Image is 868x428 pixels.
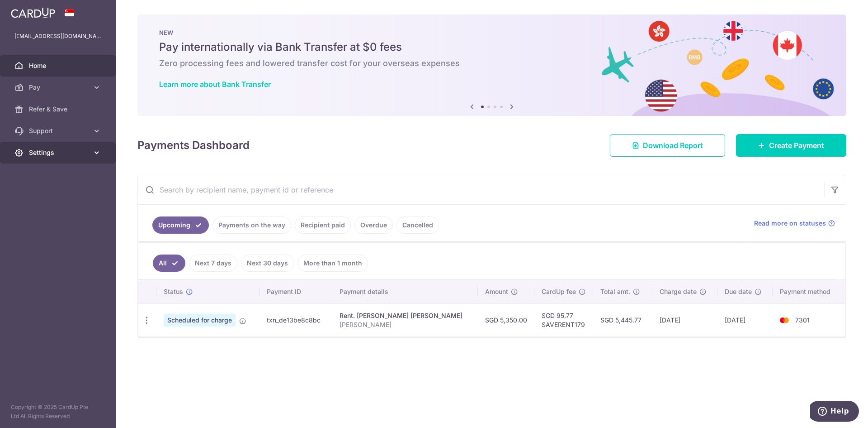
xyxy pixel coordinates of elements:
td: txn_de13be8c8bc [259,303,332,337]
span: Support [29,126,89,135]
div: Rent. [PERSON_NAME] [PERSON_NAME] [340,311,471,320]
td: [DATE] [652,303,717,337]
span: Settings [29,148,89,157]
td: [DATE] [717,303,772,337]
span: Total amt. [600,287,630,296]
a: Upcoming [152,216,209,234]
h4: Payments Dashboard [137,137,250,154]
p: [PERSON_NAME] [340,320,471,329]
td: SGD 5,445.77 [593,303,652,337]
a: Learn more about Bank Transfer [159,80,271,89]
td: SGD 5,350.00 [478,303,534,337]
p: NEW [159,29,825,36]
span: Due date [725,287,752,296]
span: Scheduled for charge [164,314,236,327]
a: Read more on statuses [754,219,835,228]
iframe: Opens a widget where you can find more information [810,401,859,423]
th: Payment method [773,280,845,303]
td: SGD 95.77 SAVERENT179 [534,303,593,337]
span: Pay [29,83,89,92]
span: CardUp fee [542,287,576,296]
a: All [153,255,185,272]
a: Next 7 days [189,255,237,272]
a: Download Report [610,134,725,157]
p: [EMAIL_ADDRESS][DOMAIN_NAME] [14,32,101,41]
input: Search by recipient name, payment id or reference [138,175,824,204]
span: Amount [485,287,508,296]
a: Next 30 days [241,255,294,272]
span: Charge date [660,287,697,296]
a: Recipient paid [295,216,351,234]
a: Overdue [354,216,393,234]
span: Home [29,61,89,70]
a: Cancelled [396,216,439,234]
a: More than 1 month [297,255,368,272]
th: Payment ID [259,280,332,303]
img: Bank Card [775,315,793,326]
th: Payment details [332,280,478,303]
a: Create Payment [736,134,846,157]
img: Bank transfer banner [137,14,846,116]
h6: Zero processing fees and lowered transfer cost for your overseas expenses [159,58,825,69]
span: 7301 [795,316,810,324]
h5: Pay internationally via Bank Transfer at $0 fees [159,40,825,54]
a: Payments on the way [212,216,291,234]
span: Refer & Save [29,105,89,114]
span: Read more on statuses [754,219,826,228]
span: Status [164,287,183,296]
span: Download Report [643,140,703,151]
img: CardUp [11,7,55,18]
span: Create Payment [769,140,824,151]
